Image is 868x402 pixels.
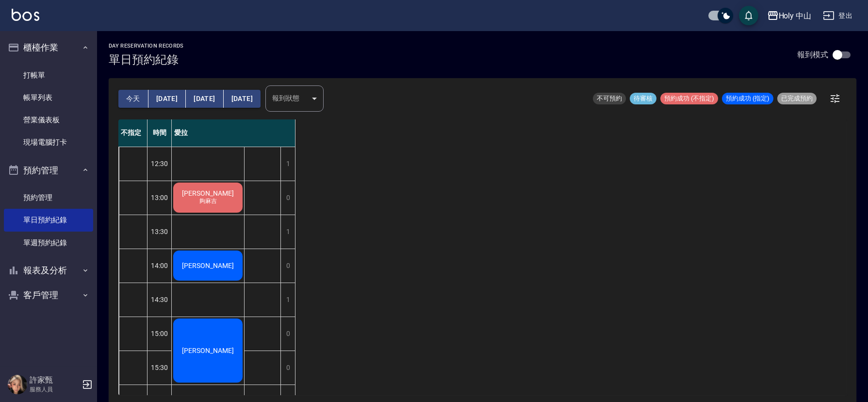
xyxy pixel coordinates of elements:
span: [PERSON_NAME] [180,347,236,354]
div: 1 [280,147,295,181]
img: Logo [12,9,39,21]
span: 預約成功 (不指定) [660,94,718,103]
a: 單週預約紀錄 [4,232,93,254]
a: 單日預約紀錄 [4,209,93,231]
div: 15:30 [147,351,172,385]
button: 今天 [118,90,148,108]
p: 報到模式 [797,50,828,60]
div: 13:00 [147,181,172,215]
div: 1 [280,215,295,249]
p: 服務人員 [30,385,79,394]
button: Holy 中山 [763,6,816,26]
button: 預約管理 [4,158,93,183]
span: 已完成預約 [777,94,817,103]
div: 0 [280,181,295,215]
button: 報表及分析 [4,258,93,283]
div: 1 [280,283,295,317]
button: save [739,6,758,25]
div: 12:30 [147,147,172,181]
a: 現場電腦打卡 [4,131,93,153]
span: [PERSON_NAME] [180,189,236,197]
div: 14:30 [147,283,172,317]
span: 夠麻吉 [197,197,219,205]
button: [DATE] [148,90,186,108]
div: 0 [280,317,295,351]
div: Holy 中山 [779,10,812,22]
div: 時間 [147,119,172,147]
button: 客戶管理 [4,283,93,308]
a: 打帳單 [4,64,93,86]
button: 櫃檯作業 [4,35,93,60]
a: 預約管理 [4,186,93,209]
img: Person [8,375,27,394]
div: 不指定 [118,119,147,147]
button: [DATE] [224,90,261,108]
div: 15:00 [147,317,172,351]
span: 待審核 [630,94,656,103]
span: [PERSON_NAME] [180,262,236,269]
a: 營業儀表板 [4,109,93,131]
h3: 單日預約紀錄 [109,53,184,67]
button: [DATE] [186,90,223,108]
span: 不可預約 [593,94,626,103]
div: 0 [280,351,295,385]
div: 14:00 [147,249,172,283]
div: 13:30 [147,215,172,249]
h5: 許家甄 [30,375,79,385]
h2: day Reservation records [109,43,184,49]
span: 預約成功 (指定) [722,94,773,103]
button: 登出 [819,7,856,25]
a: 帳單列表 [4,86,93,109]
div: 愛拉 [172,119,295,147]
div: 0 [280,249,295,283]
